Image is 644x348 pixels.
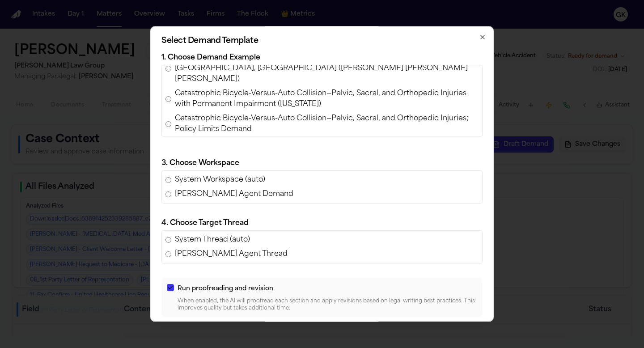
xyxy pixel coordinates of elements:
span: System Workspace (auto) [175,174,265,185]
span: Catastrophic Bicycle-Versus-Auto Collision—Pelvic, Sacral, and Orthopedic Injuries; Policy Limits... [175,113,479,135]
span: [PERSON_NAME] Agent Demand [175,189,293,199]
input: System Thread (auto) [165,237,171,243]
span: [PERSON_NAME] Agent Thread [175,249,288,259]
h2: Select Demand Template [161,37,483,45]
p: 4. Choose Target Thread [161,218,483,229]
span: Run proofreading and revision [178,285,273,292]
span: Policy Limits Demand for Catastrophic Orthopedic Injuries – Moped v. Vehicle, [GEOGRAPHIC_DATA], ... [175,52,479,85]
span: System Thread (auto) [175,234,250,245]
p: When enabled, the AI will proofread each section and apply revisions based on legal writing best ... [178,297,477,312]
input: Catastrophic Bicycle-Versus-Auto Collision—Pelvic, Sacral, and Orthopedic Injuries; Policy Limits... [165,121,171,127]
input: System Workspace (auto) [165,177,171,183]
input: [PERSON_NAME] Agent Demand [165,191,171,197]
p: 1. Choose Demand Example [161,52,483,63]
p: 3. Choose Workspace [161,158,483,169]
span: Catastrophic Bicycle-Versus-Auto Collision—Pelvic, Sacral, and Orthopedic Injuries with Permanent... [175,88,479,110]
input: Catastrophic Bicycle-Versus-Auto Collision—Pelvic, Sacral, and Orthopedic Injuries with Permanent... [165,96,171,102]
input: [PERSON_NAME] Agent Thread [165,251,171,257]
input: Policy Limits Demand for Catastrophic Orthopedic Injuries – Moped v. Vehicle, [GEOGRAPHIC_DATA], ... [165,66,171,72]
